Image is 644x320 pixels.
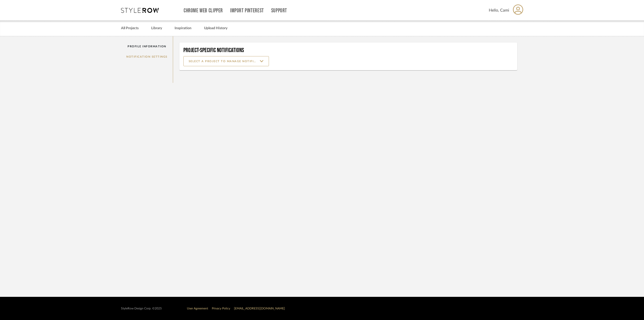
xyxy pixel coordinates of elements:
a: All Projects [121,25,139,32]
a: User Agreement [187,307,208,310]
a: Library [151,25,162,32]
a: Import Pinterest [230,9,264,13]
h4: Project-Specific Notifications [183,47,513,54]
span: Hello, Cami [489,7,509,13]
a: Support [271,9,287,13]
a: Inspiration [175,25,191,32]
a: Privacy Policy [212,307,230,310]
a: [EMAIL_ADDRESS][DOMAIN_NAME] [234,307,285,310]
a: Chrome Web Clipper [184,9,223,13]
a: Profile Information [121,41,173,52]
a: Upload History [204,25,227,32]
input: SELECT A PROJECT TO MANAGE NOTIFICATIONS [183,56,269,66]
div: StyleRow Design Corp. ©2025 [121,307,162,310]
